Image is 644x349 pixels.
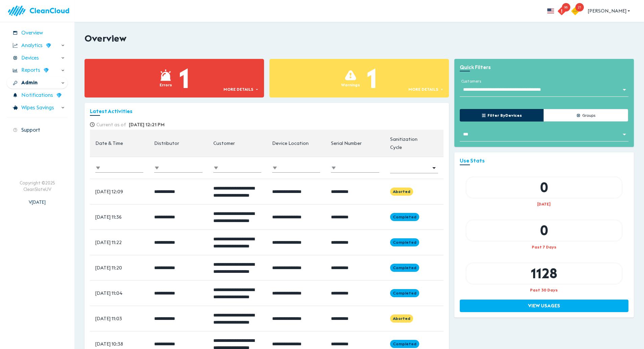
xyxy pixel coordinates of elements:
[572,1,585,21] button: 21
[160,82,172,88] div: Errors
[7,64,68,76] div: Reports
[21,91,53,99] span: Notifications
[331,139,362,147] div: Serial Number
[341,82,360,88] div: Warnings
[21,29,43,37] span: Overview
[460,109,544,122] button: Filter byDevices
[390,341,419,347] span: Completed
[467,244,622,250] div: Past 7 Days
[179,59,190,97] div: 1
[390,214,419,220] span: Completed
[90,306,149,331] td: [DATE] 11:03
[467,302,621,310] span: View Usages
[21,66,40,74] span: Reports
[21,104,54,112] span: Wipes Savings
[390,135,430,151] div: Sanitization Cycle
[460,300,628,312] button: View Usages
[213,139,244,147] span: Customer
[213,139,235,147] div: Customer
[367,59,377,97] div: 1
[272,139,309,147] div: Device Location
[543,3,558,18] button: more
[390,315,413,321] span: Aborted
[21,126,40,134] span: Support
[460,158,628,164] h3: Use Stats
[222,84,261,94] button: More details
[467,220,622,241] div: 0
[95,139,132,147] span: Date & Time
[547,8,554,14] img: flag_us.eb7bbaae.svg
[7,1,74,21] img: logo.83bc1f05.svg
[21,42,43,49] span: Analytics
[408,86,440,93] span: More details
[95,139,123,147] div: Date & Time
[467,177,622,198] div: 0
[129,122,165,128] span: [DATE] 12:21 PM
[85,33,126,44] h2: Overview
[460,64,628,70] h3: Quick Filters
[7,102,68,114] div: Wipes Savings
[461,129,627,139] div: Without Label
[588,7,631,15] span: [PERSON_NAME]
[90,204,149,230] td: [DATE] 11:36
[7,40,68,51] div: Analytics
[407,84,446,94] button: More details
[90,230,149,255] td: [DATE] 11:22
[154,139,188,147] span: Distributor
[331,139,371,147] span: Serial Number
[223,86,255,93] span: More details
[467,287,622,293] div: Past 30 Days
[390,290,419,296] span: Completed
[461,84,627,95] div: Without Label
[56,93,62,98] img: wD3W5TX8dC78QAAAABJRU5ErkJggg==
[90,179,149,204] td: [DATE] 12:09
[562,3,570,12] span: 96
[460,78,482,85] label: customers
[7,27,68,39] div: Overview
[20,180,55,192] div: Copyright © 2025 CleanSlateUV
[272,139,317,147] span: Device Location
[96,122,126,128] strong: Current as of
[486,112,522,119] span: Filter by Devices
[467,263,622,284] div: 1128
[29,192,46,205] div: V [DATE]
[390,135,438,151] span: Sanitization Cycle
[558,1,572,21] button: 96
[467,201,622,207] div: [DATE]
[7,89,68,101] div: Notifications
[544,109,628,122] button: Groups
[46,43,51,48] img: wD3W5TX8dC78QAAAABJRU5ErkJggg==
[21,79,38,87] span: Admin
[90,108,444,114] h3: Latest Activities
[585,5,634,17] button: [PERSON_NAME]
[390,239,419,245] span: Completed
[7,52,68,64] div: Devices
[7,124,68,136] div: Support
[390,189,413,194] span: Aborted
[580,112,595,119] span: Groups
[154,139,179,147] div: Distributor
[90,280,149,306] td: [DATE] 11:04
[90,255,149,280] td: [DATE] 11:20
[390,265,419,270] span: Completed
[21,54,39,62] span: Devices
[44,68,49,73] img: wD3W5TX8dC78QAAAABJRU5ErkJggg==
[7,77,68,89] div: Admin
[575,3,584,12] span: 21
